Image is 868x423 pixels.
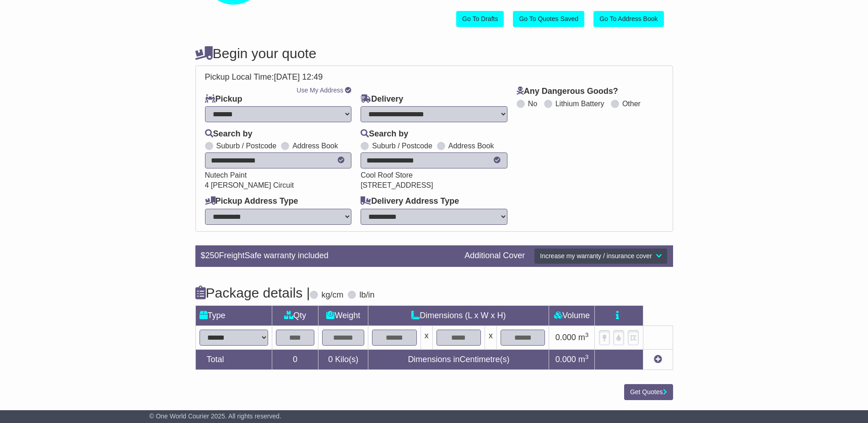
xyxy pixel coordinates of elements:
[585,353,589,360] sup: 3
[272,305,318,325] td: Qty
[361,129,408,139] label: Search by
[216,141,277,150] label: Suburb / Postcode
[555,355,576,364] span: 0.000
[318,305,368,325] td: Weight
[555,333,576,342] span: 0.000
[361,181,433,189] span: [STREET_ADDRESS]
[149,412,281,420] span: © One World Courier 2025. All rights reserved.
[205,129,253,139] label: Search by
[200,72,668,82] div: Pickup Local Time:
[578,333,589,342] span: m
[205,94,243,104] label: Pickup
[195,305,272,325] td: Type
[292,141,338,150] label: Address Book
[578,355,589,364] span: m
[205,251,219,260] span: 250
[528,99,537,108] label: No
[328,355,333,364] span: 0
[321,290,343,300] label: kg/cm
[421,325,432,349] td: x
[585,331,589,338] sup: 3
[624,384,673,400] button: Get Quotes
[372,141,432,150] label: Suburb / Postcode
[540,252,652,260] span: Increase my warranty / insurance cover
[359,290,374,300] label: lb/in
[361,171,413,179] span: Cool Roof Store
[205,196,298,206] label: Pickup Address Type
[361,196,459,206] label: Delivery Address Type
[460,251,529,261] div: Additional Cover
[195,349,272,369] td: Total
[205,181,294,189] span: 4 [PERSON_NAME] Circuit
[318,349,368,369] td: Kilo(s)
[195,285,310,300] h4: Package details |
[361,94,403,104] label: Delivery
[297,87,343,94] a: Use My Address
[456,11,504,27] a: Go To Drafts
[205,171,247,179] span: Nutech Paint
[485,325,497,349] td: x
[654,355,662,364] a: Add new item
[549,305,595,325] td: Volume
[448,141,494,150] label: Address Book
[196,251,460,261] div: $ FreightSafe warranty included
[513,11,584,27] a: Go To Quotes Saved
[622,99,641,108] label: Other
[534,248,667,264] button: Increase my warranty / insurance cover
[272,349,318,369] td: 0
[368,349,549,369] td: Dimensions in Centimetre(s)
[274,72,323,81] span: [DATE] 12:49
[517,87,618,97] label: Any Dangerous Goods?
[368,305,549,325] td: Dimensions (L x W x H)
[195,46,673,61] h4: Begin your quote
[593,11,663,27] a: Go To Address Book
[555,99,604,108] label: Lithium Battery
